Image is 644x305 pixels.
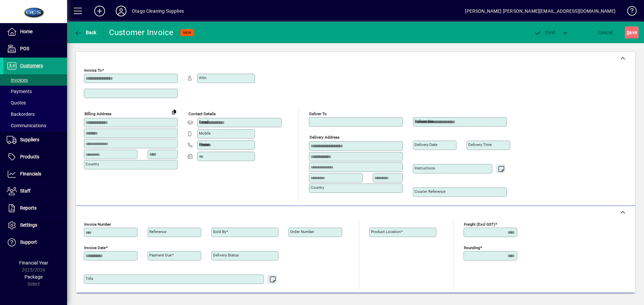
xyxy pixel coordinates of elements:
div: Otago Cleaning Supplies [132,6,184,16]
a: Staff [3,183,67,200]
a: Quotes [3,97,67,108]
a: Reports [3,200,67,217]
mat-label: Attn [199,75,206,80]
a: Products [3,149,67,165]
span: Customers [20,63,43,68]
a: Settings [3,217,67,234]
span: Staff [20,188,31,194]
mat-label: Title [86,276,93,281]
mat-label: Email [199,120,209,124]
span: P [545,30,548,35]
span: Back [74,30,97,35]
span: NEW [183,30,192,35]
button: Add [89,5,110,17]
mat-label: Phone [199,142,210,147]
button: Back [72,26,98,39]
mat-label: Delivery time [468,142,492,147]
mat-label: Order number [290,229,314,234]
mat-label: Courier Reference [415,189,445,194]
mat-label: Sold by [213,229,226,234]
span: Reports [20,205,37,211]
button: Save [625,26,639,39]
mat-label: Rounding [464,245,480,250]
a: POS [3,41,67,57]
a: Suppliers [3,132,67,148]
div: Customer Invoice [109,27,174,38]
mat-label: Invoice date [84,245,106,250]
mat-label: Payment due [149,253,172,257]
a: Payments [3,86,67,97]
a: Support [3,234,67,251]
span: Invoices [7,77,28,83]
a: Financials [3,166,67,182]
span: Package [24,274,43,280]
span: ost [534,30,555,35]
span: Home [20,29,33,34]
span: Suppliers [20,137,39,142]
mat-label: Country [86,162,99,166]
a: Knowledge Base [622,1,636,23]
span: S [627,30,629,35]
mat-label: Delivery date [415,142,437,147]
span: Communications [7,123,46,128]
mat-label: Country [311,185,324,190]
mat-label: Freight (excl GST) [464,222,495,227]
a: Backorders [3,108,67,120]
mat-label: Mobile [199,131,211,136]
mat-label: Deliver To [309,111,327,116]
mat-label: Delivery status [213,253,239,257]
span: Support [20,239,37,245]
a: Home [3,23,67,40]
span: POS [20,46,29,51]
span: Products [20,154,39,159]
app-page-header-button: Back [67,26,104,39]
mat-label: Instructions [415,166,435,170]
mat-label: Invoice To [84,68,102,73]
span: Settings [20,222,37,228]
a: Invoices [3,74,67,86]
div: [PERSON_NAME] [PERSON_NAME][EMAIL_ADDRESS][DOMAIN_NAME] [465,6,615,16]
span: Backorders [7,111,35,117]
a: Communications [3,120,67,131]
span: Quotes [7,100,26,105]
button: Copy to Delivery address [169,106,179,117]
mat-label: Reference [149,229,166,234]
button: Profile [110,5,132,17]
span: ave [627,27,637,38]
mat-label: Deliver via [415,119,433,124]
span: Financials [20,171,41,176]
span: Financial Year [19,260,48,265]
span: Payments [7,89,32,94]
button: Post [530,26,559,39]
mat-label: Invoice number [84,222,111,227]
mat-label: Product location [371,229,401,234]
